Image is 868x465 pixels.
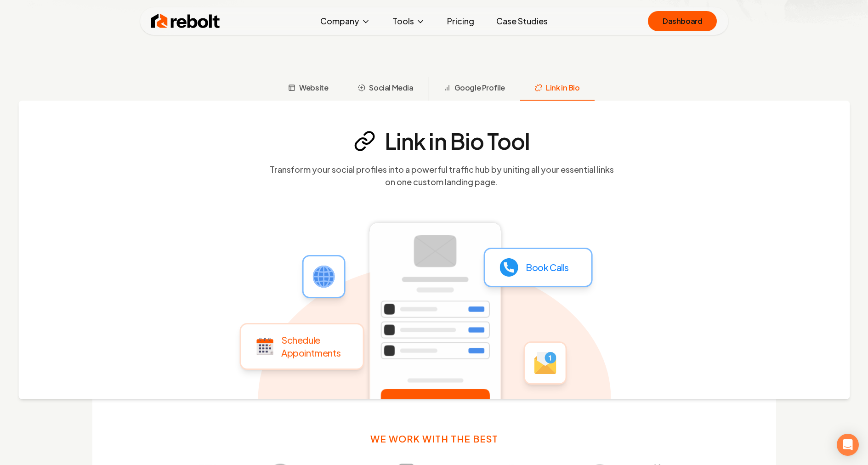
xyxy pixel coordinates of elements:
[265,163,618,188] p: Transform your social profiles into a powerful traffic hub by uniting all your essential links on...
[440,12,482,30] a: Pricing
[428,77,520,101] button: Google Profile
[546,82,580,93] span: Link in Bio
[489,12,555,30] a: Case Studies
[385,130,530,152] h4: Link in Bio Tool
[370,432,498,445] h3: We work with the best
[281,334,340,359] p: Schedule Appointments
[299,82,328,93] span: Website
[313,12,378,30] button: Company
[369,82,413,93] span: Social Media
[151,12,220,30] img: Rebolt Logo
[526,261,569,274] p: Book Calls
[648,11,717,31] a: Dashboard
[385,12,432,30] button: Tools
[837,434,859,456] div: Open Intercom Messenger
[520,77,595,101] button: Link in Bio
[454,82,505,93] span: Google Profile
[343,77,428,101] button: Social Media
[273,77,343,101] button: Website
